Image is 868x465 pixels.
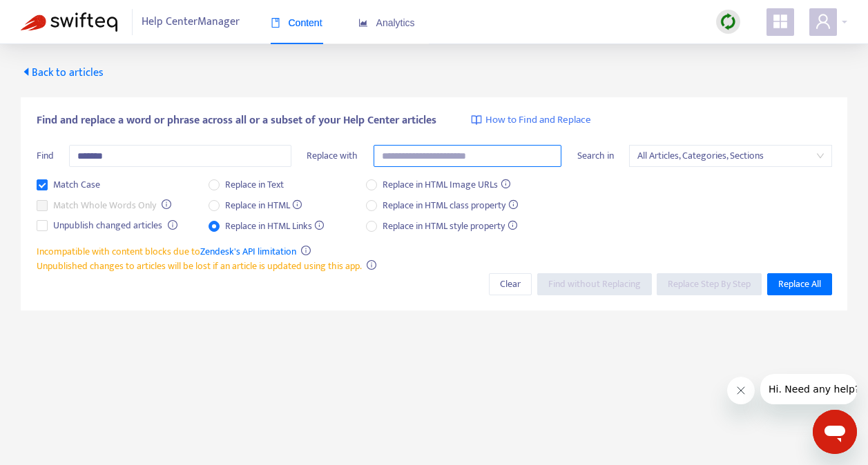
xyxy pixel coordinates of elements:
span: Search in [577,148,614,164]
button: Find without Replacing [537,273,652,295]
span: Incompatible with content blocks due to [37,244,296,259]
span: Replace All [778,277,821,292]
span: Clear [500,277,521,292]
span: Hi. Need any help? [8,10,99,21]
button: Replace Step By Step [657,273,762,295]
span: info-circle [367,260,376,270]
span: Content [271,17,322,28]
iframe: Message from company [760,374,857,404]
span: Unpublish changed articles [48,218,168,233]
span: How to Find and Replace [485,112,591,128]
span: Back to articles [21,63,104,82]
img: image-link [471,115,482,126]
span: Find [37,148,54,164]
span: Help Center Manager [142,9,240,35]
span: All Articles, Categories, Sections [637,146,824,166]
span: caret-left [21,66,32,77]
button: Replace All [767,273,832,295]
iframe: Button to launch messaging window [813,410,857,454]
button: Clear [489,273,532,295]
span: Replace in HTML Links [220,219,330,234]
span: Replace in HTML Image URLs [377,177,516,192]
span: Replace in HTML style property [377,219,523,234]
a: How to Find and Replace [471,112,591,128]
span: book [271,18,280,28]
span: Find and replace a word or phrase across all or a subset of your Help Center articles [37,112,436,129]
span: Replace with [307,148,358,164]
span: Match Case [48,177,106,192]
span: Match Whole Words Only [48,198,162,213]
span: appstore [772,13,789,30]
span: Unpublished changes to articles will be lost if an article is updated using this app. [37,258,362,274]
span: Analytics [358,17,415,28]
span: Replace in Text [220,177,289,192]
span: info-circle [162,199,171,209]
span: area-chart [358,18,368,28]
span: info-circle [301,246,311,255]
span: Replace in HTML [220,198,308,213]
a: Zendesk's API limitation [200,244,296,259]
span: info-circle [168,220,177,230]
img: Swifteq [21,12,117,32]
img: sync.dc5367851b00ba804db3.png [720,13,737,30]
iframe: Close message [727,377,755,404]
span: Replace in HTML class property [377,198,523,213]
span: user [815,13,831,30]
